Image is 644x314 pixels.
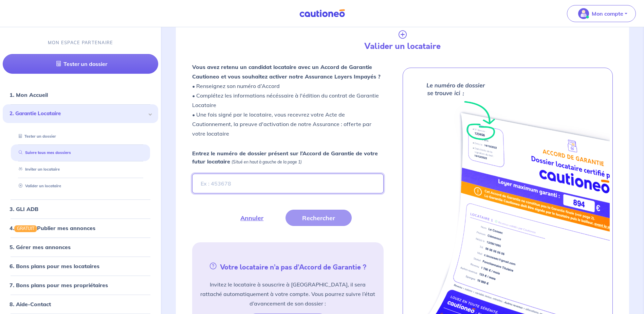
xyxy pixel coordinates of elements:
img: illu_account_valid_menu.svg [578,8,589,19]
a: Tester un dossier [3,54,158,74]
h5: Votre locataire n’a pas d’Accord de Garantie ? [195,261,381,272]
div: 5. Gérer mes annonces [3,240,158,254]
div: Tester un dossier [11,131,150,142]
a: Inviter un locataire [16,167,60,172]
div: 6. Bons plans pour mes locataires [3,259,158,273]
p: Invitez le locataire à souscrire à [GEOGRAPHIC_DATA], il sera rattaché automatiquement à votre co... [200,280,375,308]
p: MON ESPACE PARTENAIRE [48,39,113,46]
div: Valider un locataire [11,180,150,192]
p: Mon compte [592,10,623,18]
strong: Entrez le numéro de dossier présent sur l’Accord de Garantie de votre futur locataire [192,150,378,165]
div: Inviter un locataire [11,164,150,175]
h4: Valider un locataire [295,41,510,51]
span: 2. Garantie Locataire [10,110,146,118]
div: 4.GRATUITPublier mes annonces [3,221,158,235]
em: (Situé en haut à gauche de la page 1) [232,159,302,164]
button: illu_account_valid_menu.svgMon compte [567,5,636,22]
a: 8. Aide-Contact [10,301,51,308]
p: • Renseignez son numéro d’Accord • Complétez les informations nécéssaire à l'édition du contrat d... [192,62,383,138]
a: Tester un dossier [16,134,56,139]
a: 3. GLI ADB [10,206,38,212]
div: 7. Bons plans pour mes propriétaires [3,278,158,292]
img: Cautioneo [297,9,348,18]
div: 1. Mon Accueil [3,88,158,102]
a: 4.GRATUITPublier mes annonces [10,225,95,231]
a: 5. Gérer mes annonces [10,244,71,250]
a: Suivre tous mes dossiers [16,151,71,155]
div: 2. Garantie Locataire [3,105,158,123]
div: 8. Aide-Contact [3,297,158,311]
input: Ex : 453678 [192,174,383,193]
a: 7. Bons plans pour mes propriétaires [10,282,108,289]
div: 3. GLI ADB [3,202,158,216]
a: 1. Mon Accueil [10,92,48,99]
strong: Vous avez retenu un candidat locataire avec un Accord de Garantie Cautioneo et vous souhaitez act... [192,64,381,80]
button: Annuler [224,210,280,226]
a: 6. Bons plans pour mes locataires [10,263,99,269]
div: Suivre tous mes dossiers [11,147,150,159]
a: Valider un locataire [16,184,61,188]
